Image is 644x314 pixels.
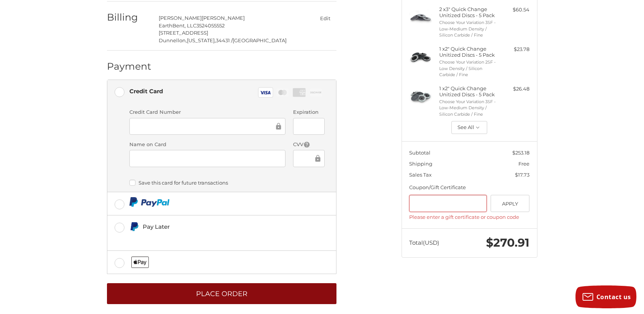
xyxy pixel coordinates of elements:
button: See All [451,121,488,134]
label: Save this card for future transactions [129,180,325,186]
input: Gift Certificate or Coupon Code [409,195,487,212]
h4: 2 x 3" Quick Change Unitized Discs - 5 Pack [439,6,497,19]
label: Credit Card Number [129,108,285,116]
img: Applepay icon [131,257,149,268]
span: [PERSON_NAME] [159,15,202,21]
span: 3524055552 [196,22,225,29]
iframe: Secure Credit Card Frame - Credit Card Number [135,122,274,131]
li: Choose Your Variation 2SF - Low Density / Silicon Carbide / Fine [439,59,497,78]
span: Free [518,161,529,167]
span: $253.18 [512,150,529,156]
span: Dunnellon, [159,37,187,43]
label: Please enter a gift certificate or coupon code [409,214,529,220]
li: Choose Your Variation 3SF - Low-Medium Density / Silicon Carbide / Fine [439,99,497,118]
span: Subtotal [409,150,430,156]
label: Expiration [293,108,325,116]
span: Sales Tax [409,172,432,178]
div: $23.78 [499,46,529,53]
label: CVV [293,141,325,148]
iframe: PayPal Message 1 [129,235,284,241]
span: EarthBent, LLC [159,22,196,29]
button: Apply [491,195,530,212]
iframe: Secure Credit Card Frame - Expiration Date [298,122,319,131]
div: Credit Card [129,85,163,97]
iframe: Secure Credit Card Frame - CVV [298,154,314,163]
img: PayPal icon [129,197,169,207]
span: 34431 / [216,37,233,43]
div: $26.48 [499,85,529,93]
h2: Payment [107,61,151,72]
span: Contact us [596,293,631,301]
span: Shipping [409,161,432,167]
li: Choose Your Variation 3SF - Low-Medium Density / Silicon Carbide / Fine [439,19,497,38]
span: [US_STATE], [187,37,216,43]
span: [PERSON_NAME] [202,15,245,21]
span: [STREET_ADDRESS] [159,30,208,36]
h4: 1 x 2" Quick Change Unitized Discs - 5 Pack [439,85,497,98]
span: Total (USD) [409,239,439,246]
h2: Billing [107,11,151,23]
div: Coupon/Gift Certificate [409,184,529,191]
iframe: Secure Credit Card Frame - Cardholder Name [135,154,280,163]
label: Name on Card [129,141,285,148]
button: Contact us [575,285,636,308]
h4: 1 x 2" Quick Change Unitized Discs - 5 Pack [439,46,497,58]
span: $270.91 [486,236,529,250]
span: [GEOGRAPHIC_DATA] [233,37,287,43]
div: $60.54 [499,6,529,14]
button: Place Order [107,283,336,304]
div: Pay Later [143,220,284,233]
button: Edit [314,13,336,24]
img: Pay Later icon [129,222,139,231]
span: $17.73 [515,172,529,178]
